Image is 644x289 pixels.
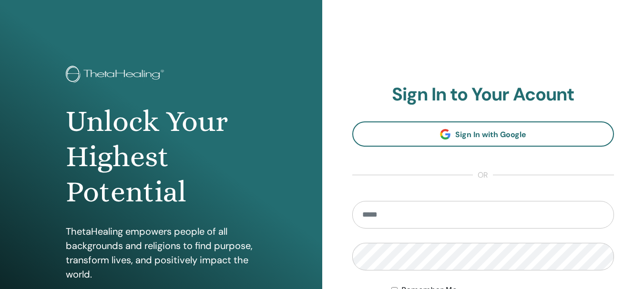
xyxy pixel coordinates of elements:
span: Sign In with Google [455,130,526,140]
h1: Unlock Your Highest Potential [66,104,256,210]
h2: Sign In to Your Acount [352,84,614,106]
a: Sign In with Google [352,121,614,147]
span: or [473,169,493,181]
p: ThetaHealing empowers people of all backgrounds and religions to find purpose, transform lives, a... [66,224,256,281]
